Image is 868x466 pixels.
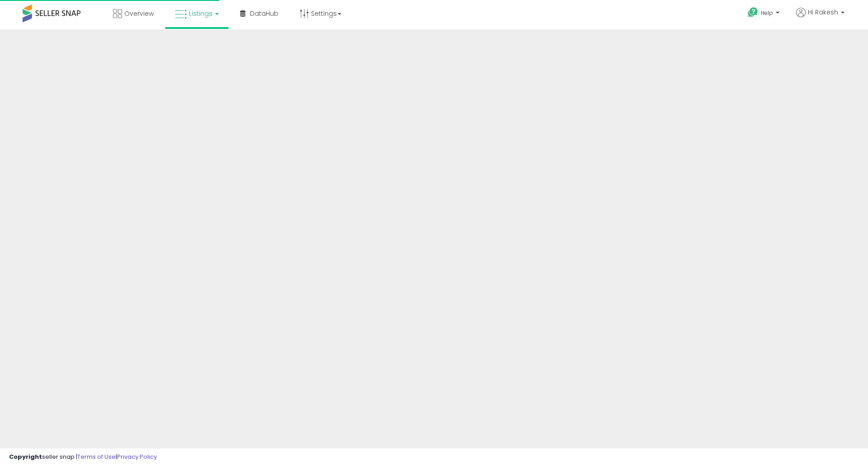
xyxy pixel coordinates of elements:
[747,7,759,18] i: Get Help
[250,9,278,18] span: DataHub
[808,8,838,17] span: Hi Rakesh
[761,9,773,17] span: Help
[124,9,154,18] span: Overview
[189,9,212,18] span: Listings
[796,8,844,28] a: Hi Rakesh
